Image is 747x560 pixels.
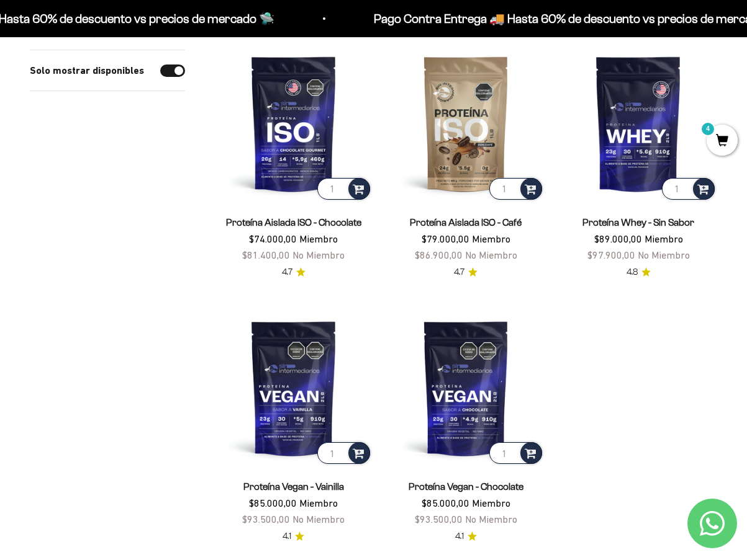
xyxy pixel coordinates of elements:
a: 4.14.1 de 5.0 estrellas [455,530,477,543]
span: $93.500,00 [415,513,463,525]
span: $85.000,00 [249,497,297,509]
span: No Miembro [292,249,345,260]
span: $89.000,00 [594,233,642,244]
span: $81.400,00 [242,249,290,260]
span: No Miembro [465,249,517,260]
span: No Miembro [638,249,690,260]
span: Miembro [299,497,338,509]
a: Proteína Whey - Sin Sabor [582,217,694,228]
a: Proteína Aislada ISO - Café [410,217,522,228]
span: $86.900,00 [415,249,463,260]
a: Proteína Aislada ISO - Chocolate [226,217,361,228]
p: Pago Contra Entrega 🚚 Hasta 60% de descuento vs precios de mercado 🛸 [287,9,696,29]
a: 4 [707,135,738,148]
a: 4.74.7 de 5.0 estrellas [282,265,306,279]
span: Miembro [472,233,510,244]
label: Solo mostrar disponibles [30,63,144,79]
span: 4.1 [283,530,291,543]
span: No Miembro [292,513,345,525]
span: Miembro [472,497,510,509]
span: 4.8 [627,265,638,279]
span: Miembro [645,233,683,244]
span: 4.1 [455,530,464,543]
span: $85.000,00 [422,497,469,509]
span: $97.900,00 [587,249,635,260]
span: 4.7 [282,265,292,279]
span: $74.000,00 [249,233,297,244]
span: $93.500,00 [242,513,290,525]
span: No Miembro [465,513,517,525]
span: 4.7 [454,265,464,279]
a: 4.74.7 de 5.0 estrellas [454,265,478,279]
a: 4.14.1 de 5.0 estrellas [283,530,304,543]
mark: 4 [700,122,715,136]
a: Proteína Vegan - Chocolate [409,481,523,492]
a: 4.84.8 de 5.0 estrellas [627,265,651,279]
span: Miembro [299,233,338,244]
a: Proteína Vegan - Vainilla [243,481,344,492]
span: $79.000,00 [422,233,469,244]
